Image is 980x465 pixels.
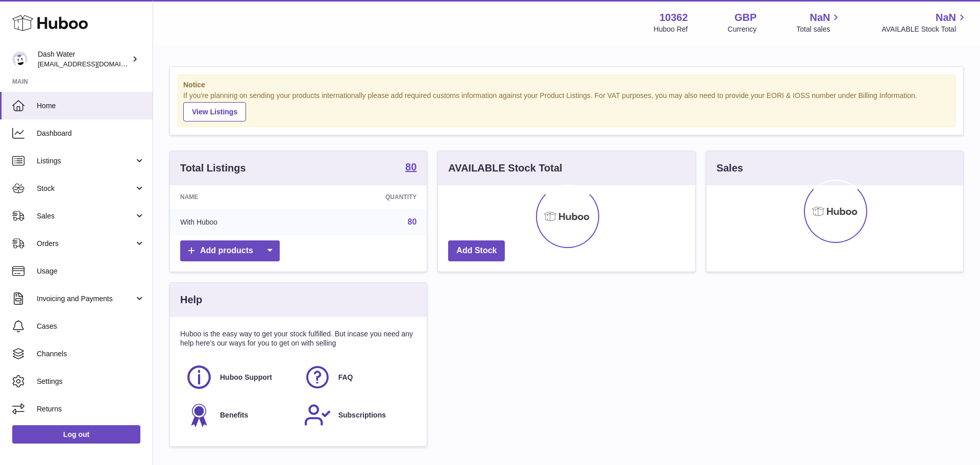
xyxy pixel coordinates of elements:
a: 80 [405,162,416,174]
span: Home [37,101,145,111]
span: Cases [37,322,145,331]
th: Name [170,185,306,209]
strong: Notice [183,80,950,90]
a: View Listings [183,102,246,121]
h3: Total Listings [180,161,246,175]
span: Orders [37,239,134,249]
span: Total sales [796,25,842,34]
span: [EMAIL_ADDRESS][DOMAIN_NAME] [38,60,150,68]
span: NaN [936,11,956,25]
span: Sales [37,211,134,221]
strong: GBP [734,11,756,25]
a: Benefits [185,401,293,429]
span: Invoicing and Payments [37,294,134,304]
div: Dash Water [38,50,130,69]
td: With Huboo [170,209,306,235]
a: Log out [12,425,140,444]
span: NaN [810,11,830,25]
div: Currency [728,25,757,34]
th: Quantity [306,185,427,209]
span: Returns [37,404,145,414]
span: AVAILABLE Stock Total [881,25,968,34]
h3: Help [180,293,202,307]
a: Huboo Support [185,363,293,391]
a: NaN Total sales [796,11,842,34]
a: Add Stock [448,240,505,261]
a: Add products [180,240,280,261]
strong: 80 [405,162,416,172]
span: FAQ [338,373,353,382]
a: FAQ [304,363,412,391]
span: Channels [37,349,145,359]
span: Huboo Support [220,373,272,382]
span: Stock [37,184,134,193]
a: NaN AVAILABLE Stock Total [881,11,968,34]
a: Subscriptions [304,401,412,429]
div: Huboo Ref [654,25,688,34]
h3: AVAILABLE Stock Total [448,161,562,175]
span: Dashboard [37,129,145,138]
span: Settings [37,377,145,386]
h3: Sales [717,161,743,175]
strong: 10362 [659,11,688,25]
p: Huboo is the easy way to get your stock fulfilled. But incase you need any help here's our ways f... [180,329,416,349]
span: Usage [37,266,145,276]
img: internalAdmin-10362@internal.huboo.com [12,52,28,67]
span: Subscriptions [338,410,386,420]
span: Listings [37,156,134,166]
a: 80 [408,217,417,226]
div: If you're planning on sending your products internationally please add required customs informati... [183,91,950,121]
span: Benefits [220,410,248,420]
